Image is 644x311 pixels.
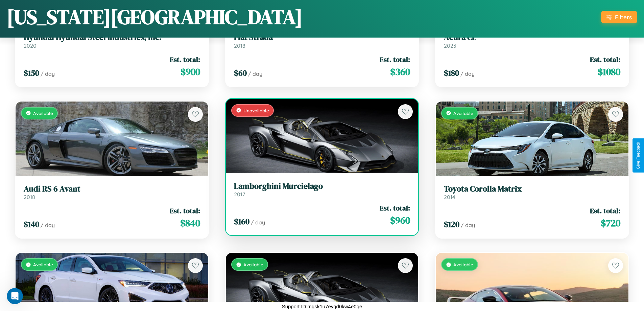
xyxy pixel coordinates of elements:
span: 2018 [234,42,245,49]
span: $ 160 [234,216,249,227]
span: $ 960 [390,214,410,227]
span: $ 720 [601,216,620,230]
span: / day [251,219,265,226]
span: Est. total: [380,54,410,64]
h3: Acura CL [444,32,620,42]
span: Available [243,262,263,267]
span: $ 840 [180,216,200,230]
span: $ 150 [24,67,39,79]
h3: Lamborghini Murcielago [234,181,410,191]
span: Est. total: [170,206,200,216]
span: Est. total: [170,54,200,64]
span: 2023 [444,42,456,49]
span: / day [41,222,55,228]
span: Est. total: [380,203,410,213]
span: / day [248,70,262,77]
iframe: Intercom live chat [7,288,23,304]
span: / day [461,222,475,228]
h1: [US_STATE][GEOGRAPHIC_DATA] [7,3,303,31]
h3: Audi RS 6 Avant [24,184,200,194]
span: Available [33,110,53,116]
span: $ 360 [390,65,410,79]
div: Filters [615,14,632,21]
span: Available [453,110,473,116]
a: Toyota Corolla Matrix2014 [444,184,620,201]
p: Support ID: mgsk1u7eygd0kw4e0qe [282,302,362,311]
span: $ 140 [24,219,39,230]
span: Available [33,262,53,267]
button: Filters [601,11,637,23]
h3: Toyota Corolla Matrix [444,184,620,194]
span: Est. total: [590,54,620,64]
span: / day [41,70,55,77]
a: Fiat Strada2018 [234,32,410,49]
span: Unavailable [243,108,269,113]
span: 2014 [444,194,455,200]
span: 2017 [234,191,245,198]
span: Est. total: [590,206,620,216]
span: Available [453,262,473,267]
span: $ 180 [444,67,459,79]
span: $ 60 [234,67,247,79]
span: / day [460,70,475,77]
a: Hyundai Hyundai Steel Industries, Inc.2020 [24,32,200,49]
h3: Fiat Strada [234,32,410,42]
a: Lamborghini Murcielago2017 [234,181,410,198]
h3: Hyundai Hyundai Steel Industries, Inc. [24,32,200,42]
span: $ 120 [444,219,459,230]
span: 2020 [24,42,37,49]
span: $ 900 [181,65,200,79]
div: Give Feedback [636,142,641,169]
a: Audi RS 6 Avant2018 [24,184,200,201]
a: Acura CL2023 [444,32,620,49]
span: 2018 [24,194,35,200]
span: $ 1080 [598,65,620,79]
